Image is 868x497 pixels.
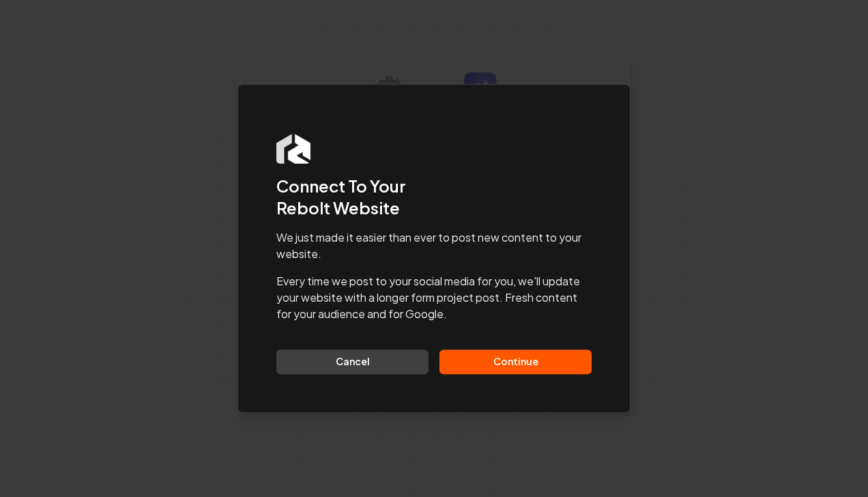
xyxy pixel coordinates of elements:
[276,350,429,374] button: Cancel
[276,273,592,322] p: Every time we post to your social media for you, we'll update your website with a longer form pro...
[439,350,592,374] button: Continue
[276,229,592,262] p: We just made it easier than ever to post new content to your website.
[276,175,592,218] h2: Connect To Your Rebolt Website
[276,134,310,164] img: Rebolt Logo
